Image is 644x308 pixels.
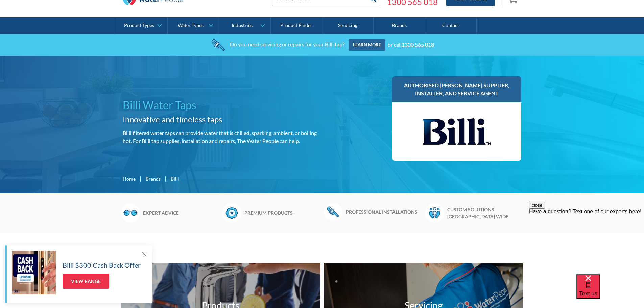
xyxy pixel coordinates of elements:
[447,206,523,220] h6: Custom solutions [GEOGRAPHIC_DATA] wide
[388,41,434,47] div: or call
[164,174,167,183] div: |
[123,113,319,125] h2: Innovative and timeless taps
[244,209,320,216] h6: Premium products
[63,260,141,270] h5: Billi $300 Cash Back Offer
[232,23,253,28] div: Industries
[529,202,644,283] iframe: podium webchat widget prompt
[346,208,422,215] h6: Professional installations
[322,17,374,34] a: Servicing
[121,203,140,222] img: Glasses
[222,203,241,222] img: Badge
[425,203,444,222] img: Waterpeople Symbol
[219,17,270,34] a: Industries
[171,175,179,182] div: Billi
[324,203,342,220] img: Wrench
[423,109,491,154] img: Billi
[123,97,319,113] h1: Billi Water Taps
[63,274,109,289] a: View Range
[12,251,56,294] img: Billi $300 Cash Back Offer
[271,17,322,34] a: Product Finder
[146,175,161,182] a: Brands
[124,23,154,28] div: Product Types
[123,175,136,182] a: Home
[139,174,142,183] div: |
[374,17,425,34] a: Brands
[402,41,434,47] a: 1300 565 018
[143,209,219,216] h6: Expert advice
[123,129,319,145] p: Billi filtered water taps can provide water that is chilled, sparking, ambient, or boiling hot. F...
[399,81,515,97] h3: Authorised [PERSON_NAME] supplier, installer, and service agent
[230,41,344,47] div: Do you need servicing or repairs for your Billi tap?
[116,17,167,34] a: Product Types
[576,274,644,308] iframe: podium webchat widget bubble
[178,23,204,28] div: Water Types
[349,39,385,51] a: Learn more
[425,17,477,34] a: Contact
[168,17,219,34] a: Water Types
